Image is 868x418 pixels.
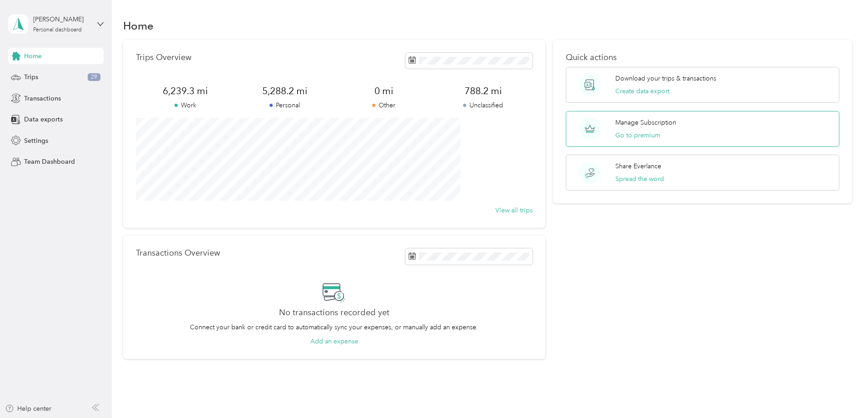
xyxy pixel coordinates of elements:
p: Manage Subscription [615,118,676,127]
button: View all trips [495,206,533,215]
p: Unclassified [433,101,532,110]
span: Transactions [24,94,61,103]
span: Trips [24,72,38,82]
span: Home [24,51,42,61]
button: Go to premium [615,131,660,140]
button: Spread the word [615,174,664,184]
iframe: Everlance-gr Chat Button Frame [817,367,868,418]
p: Work [136,101,235,110]
button: Create data export [615,86,669,96]
p: Quick actions [566,53,839,62]
button: Add an expense [310,337,358,346]
h1: Home [123,21,154,30]
span: 29 [88,73,100,81]
p: Connect your bank or credit card to automatically sync your expenses, or manually add an expense. [190,322,478,332]
button: Help center [5,404,51,413]
p: Personal [235,101,334,110]
span: Settings [24,136,48,146]
p: Transactions Overview [136,248,220,258]
p: Share Everlance [615,161,661,171]
p: Other [334,101,433,110]
div: [PERSON_NAME] [33,15,90,24]
p: Trips Overview [136,53,191,62]
span: Data exports [24,115,63,124]
span: 6,239.3 mi [136,85,235,97]
h2: No transactions recorded yet [279,308,389,317]
span: 0 mi [334,85,433,97]
span: 788.2 mi [433,85,532,97]
span: 5,288.2 mi [235,85,334,97]
p: Download your trips & transactions [615,74,716,83]
div: Personal dashboard [33,27,82,33]
span: Team Dashboard [24,157,75,166]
